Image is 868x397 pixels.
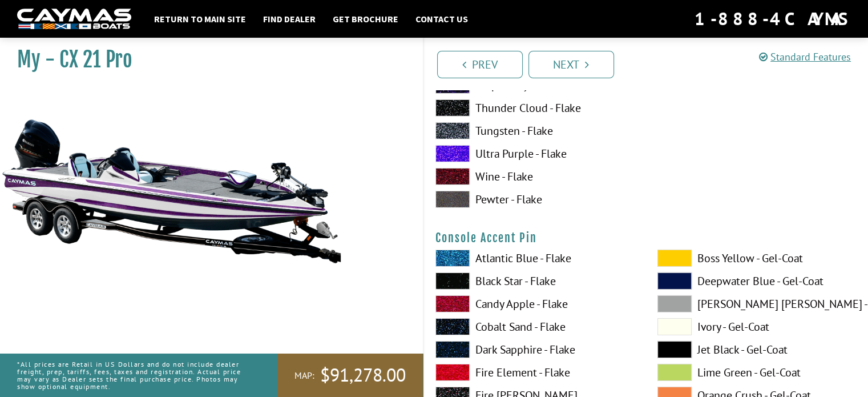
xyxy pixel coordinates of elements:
[294,370,314,382] span: MAP:
[435,295,635,312] label: Candy Apple - Flake
[435,231,857,245] h4: Console Accent Pin
[437,51,523,78] a: Prev
[435,99,635,117] label: Thunder Cloud - Flake
[435,318,635,335] label: Cobalt Sand - Flake
[435,191,635,208] label: Pewter - Flake
[148,11,252,26] a: Return to main site
[759,50,851,63] a: Standard Features
[657,250,857,267] label: Boss Yellow - Gel-Coat
[17,47,394,73] h1: My - CX 21 Pro
[435,145,635,162] label: Ultra Purple - Flake
[435,122,635,139] label: Tungsten - Flake
[657,272,857,290] label: Deepwater Blue - Gel-Coat
[657,295,857,312] label: [PERSON_NAME] [PERSON_NAME] - Gel-Coat
[435,250,635,267] label: Atlantic Blue - Flake
[17,9,131,30] img: white-logo-c9c8dbefe5ff5ceceb0f0178aa75bf4bb51f6bca0971e226c86eb53dfe498488.png
[435,364,635,381] label: Fire Element - Flake
[320,363,406,387] span: $91,278.00
[657,318,857,335] label: Ivory - Gel-Coat
[435,341,635,358] label: Dark Sapphire - Flake
[410,11,474,26] a: Contact Us
[435,168,635,185] label: Wine - Flake
[327,11,404,26] a: Get Brochure
[695,6,851,31] div: 1-888-4CAYMAS
[17,355,252,396] p: *All prices are Retail in US Dollars and do not include dealer freight, prep, tariffs, fees, taxe...
[657,364,857,381] label: Lime Green - Gel-Coat
[435,272,635,290] label: Black Star - Flake
[657,341,857,358] label: Jet Black - Gel-Coat
[277,354,423,397] a: MAP:$91,278.00
[528,51,614,78] a: Next
[257,11,321,26] a: Find Dealer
